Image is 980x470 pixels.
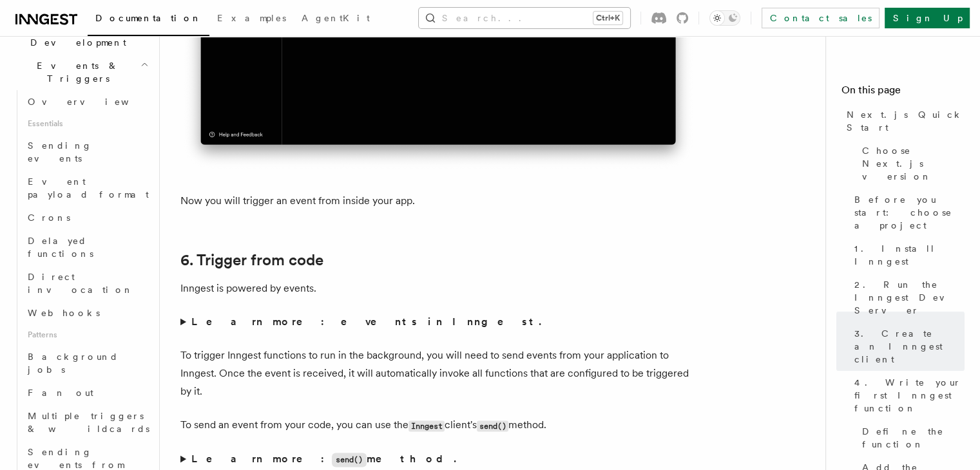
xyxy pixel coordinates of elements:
a: Examples [209,4,294,35]
a: Next.js Quick Start [841,103,965,139]
span: 1. Install Inngest [854,242,965,268]
span: Local Development [10,23,140,49]
a: 6. Trigger from code [180,251,323,269]
span: 2. Run the Inngest Dev Server [854,278,965,317]
kbd: Ctrl+K [593,12,622,24]
button: Search...Ctrl+K [419,8,630,28]
summary: Learn more:send()method. [180,450,696,469]
span: Next.js Quick Start [847,108,965,134]
a: Before you start: choose a project [849,188,965,237]
a: Background jobs [23,345,151,381]
span: Event payload format [28,176,149,200]
span: Delayed functions [28,236,93,259]
strong: Learn more: method. [191,453,459,465]
a: 3. Create an Inngest client [849,322,965,371]
a: Contact sales [762,8,879,28]
p: To send an event from your code, you can use the client's method. [180,416,696,435]
a: Multiple triggers & wildcards [23,404,151,440]
a: Overview [23,90,151,113]
span: Before you start: choose a project [854,193,965,232]
a: Webhooks [23,301,151,324]
a: Define the function [857,420,965,456]
strong: Learn more: events in Inngest. [191,315,544,328]
a: Sign Up [885,8,970,28]
a: Direct invocation [23,265,151,301]
span: Background jobs [28,352,119,375]
span: 4. Write your first Inngest function [854,376,965,415]
code: send() [332,453,367,467]
a: 1. Install Inngest [849,237,965,273]
span: Webhooks [28,308,100,318]
span: Examples [217,13,286,23]
span: Define the function [862,425,965,451]
button: Local Development [10,18,151,54]
span: Crons [28,212,70,223]
span: AgentKit [302,13,370,23]
a: 2. Run the Inngest Dev Server [849,273,965,322]
a: Crons [23,206,151,229]
span: Choose Next.js version [862,144,965,183]
a: Fan out [23,381,151,404]
span: Multiple triggers & wildcards [28,411,149,434]
span: Sending events [28,140,92,164]
span: 3. Create an Inngest client [854,327,965,366]
code: send() [477,420,508,431]
a: Documentation [88,4,209,36]
a: Delayed functions [23,229,151,265]
h4: On this page [841,82,965,103]
code: Inngest [408,420,445,431]
span: Direct invocation [28,272,133,295]
a: Event payload format [23,170,151,206]
span: Fan out [28,388,93,398]
span: Events & Triggers [10,59,140,85]
p: Inngest is powered by events. [180,279,696,297]
span: Patterns [23,324,151,345]
span: Documentation [95,13,202,23]
button: Events & Triggers [10,54,151,90]
a: Choose Next.js version [857,139,965,188]
a: AgentKit [294,4,378,35]
a: Sending events [23,134,151,170]
summary: Learn more: events in Inngest. [180,313,696,331]
a: 4. Write your first Inngest function [849,371,965,420]
span: Essentials [23,113,151,134]
span: Overview [28,97,160,107]
p: Now you will trigger an event from inside your app. [180,192,696,210]
p: To trigger Inngest functions to run in the background, you will need to send events from your app... [180,346,696,400]
button: Toggle dark mode [709,10,740,26]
